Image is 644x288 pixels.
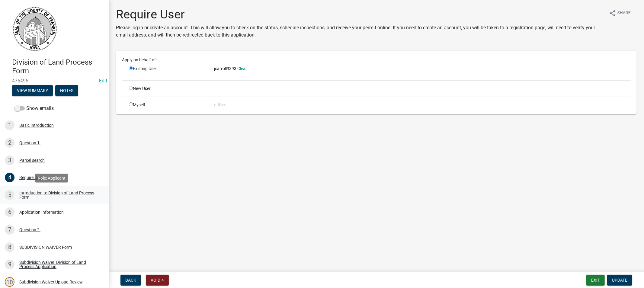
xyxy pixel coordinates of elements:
[5,242,14,252] div: 8
[55,85,78,96] button: Notes
[55,88,78,93] wm-modal-confirm: Notes
[12,88,53,93] wm-modal-confirm: Summary
[617,10,631,17] span: Share
[5,207,14,217] div: 6
[609,10,616,17] i: share
[146,275,169,286] button: Void
[12,78,97,84] span: 475495
[124,66,210,75] div: Existing User
[19,280,83,284] div: Subdivision Waiver Upload Review
[12,85,53,96] button: View Summary
[5,277,14,287] div: 10
[19,141,40,145] div: Question 1:
[607,275,632,286] button: Update
[604,7,636,19] button: shareShare
[5,225,14,235] div: 7
[99,78,107,84] wm-modal-confirm: Edit Application Number
[124,102,210,108] div: Myself
[19,123,54,127] div: Basic Introduction
[125,278,136,283] span: Back
[5,173,14,182] div: 4
[14,105,54,112] label: Show emails
[612,278,627,283] span: Update
[586,275,605,286] button: Exit
[151,278,160,283] span: Void
[116,24,604,39] p: Please log-in or create an account. This will allow you to check on the status, schedule inspecti...
[5,260,14,269] div: 9
[5,190,14,200] div: 5
[117,57,635,63] div: Apply on behalf of:
[116,7,604,22] h1: Require User
[19,191,99,199] div: Introduction to Division of Land Process Form
[5,155,14,165] div: 3
[19,158,45,162] div: Parcel search
[124,85,210,92] div: New User
[5,138,14,148] div: 2
[19,245,72,249] div: SUBDIVISION WAIVER Form
[12,58,104,75] h4: Division of Land Process Form
[214,66,236,71] span: jcarroll9393
[99,78,107,84] a: Edit
[5,120,14,130] div: 1
[19,175,43,180] div: Require User
[19,228,40,232] div: Question 2:
[19,260,99,269] div: Subdivision Waiver: Division of Land Process Application
[35,174,68,182] div: Role: Applicant
[19,210,64,214] div: Application Information
[12,6,57,52] img: Franklin County, Iowa
[120,275,141,286] button: Back
[237,66,247,71] a: Clear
